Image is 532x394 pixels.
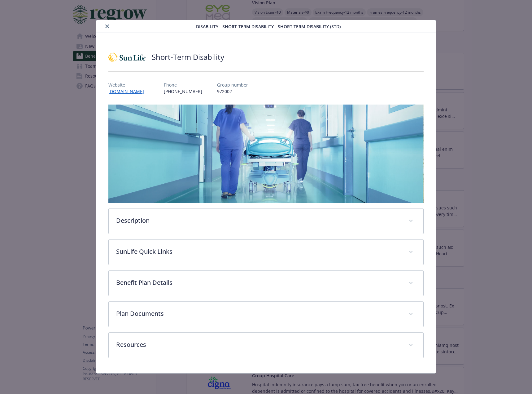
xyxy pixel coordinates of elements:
div: Plan Documents [109,302,423,327]
div: Description [109,208,423,234]
p: Benefit Plan Details [116,278,401,287]
p: [PHONE_NUMBER] [164,88,202,95]
p: Plan Documents [116,309,401,318]
span: Disability - Short-Term Disability - Short Term Disability (STD) [196,23,341,30]
img: banner [108,105,424,203]
div: Resources [109,333,423,358]
div: Benefit Plan Details [109,271,423,296]
button: close [103,23,111,30]
img: Sun Life Financial [108,48,146,66]
a: [DOMAIN_NAME] [108,88,149,94]
p: 972002 [217,88,248,95]
div: SunLife Quick Links [109,240,423,265]
p: Phone [164,82,202,88]
p: Group number [217,82,248,88]
p: Resources [116,340,401,349]
div: details for plan Disability - Short-Term Disability - Short Term Disability (STD) [53,20,479,374]
p: Description [116,216,401,225]
p: Website [108,82,149,88]
p: SunLife Quick Links [116,247,401,256]
h2: Short-Term Disability [152,52,224,62]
